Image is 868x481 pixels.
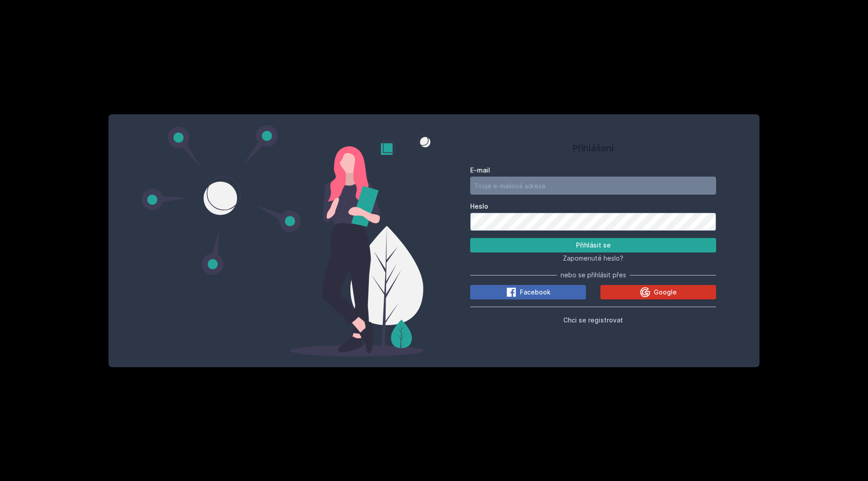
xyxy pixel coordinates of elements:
[563,254,623,262] span: Zapomenuté heslo?
[470,166,716,175] label: E-mail
[470,177,716,195] input: Tvoje e-mailová adresa
[470,285,586,299] button: Facebook
[563,316,623,324] span: Chci se registrovat
[520,288,551,297] span: Facebook
[470,238,716,252] button: Přihlásit se
[561,271,626,280] span: nebo se přihlásit přes
[470,141,716,155] h1: Přihlášení
[654,288,677,297] span: Google
[563,314,623,325] button: Chci se registrovat
[470,202,716,211] label: Heslo
[600,285,716,299] button: Google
